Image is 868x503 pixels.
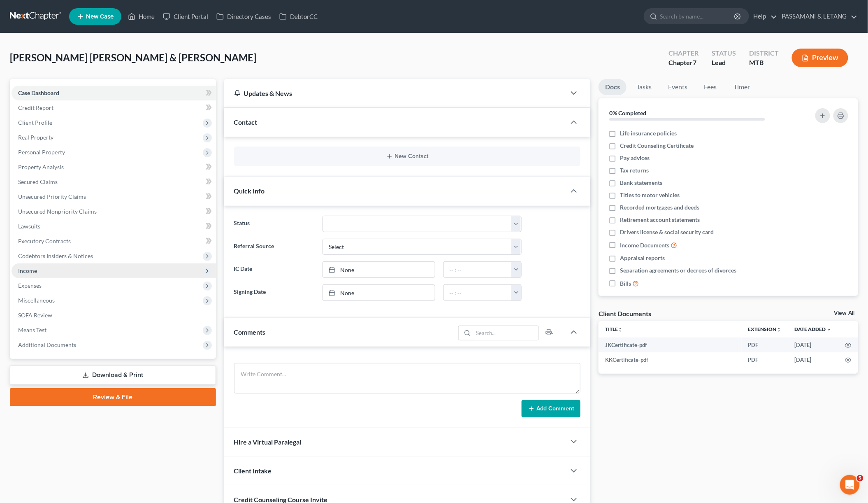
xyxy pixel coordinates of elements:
[275,9,322,24] a: DebtorCC
[230,284,319,301] label: Signing Date
[12,234,216,249] a: Executory Contracts
[727,79,757,95] a: Timer
[18,149,65,156] span: Personal Property
[234,187,265,195] span: Quick Info
[693,58,696,66] span: 7
[18,178,58,185] span: Secured Claims
[620,279,631,288] span: Bills
[124,9,159,24] a: Home
[620,203,699,212] span: Recorded mortgages and deeds
[620,216,700,224] span: Retirement account statements
[10,51,256,63] span: [PERSON_NAME] [PERSON_NAME] & [PERSON_NAME]
[18,326,46,333] span: Means Test
[12,175,216,189] a: Secured Claims
[18,119,52,126] span: Client Profile
[18,163,64,170] span: Property Analysis
[750,9,777,24] a: Help
[444,285,512,300] input: -- : --
[12,189,216,204] a: Unsecured Priority Claims
[742,352,788,367] td: PDF
[18,341,76,348] span: Additional Documents
[697,79,724,95] a: Fees
[18,89,59,96] span: Case Dashboard
[12,160,216,175] a: Property Analysis
[444,262,512,277] input: -- : --
[12,204,216,219] a: Unsecured Nonpriority Claims
[18,312,52,319] span: SOFA Review
[18,193,86,200] span: Unsecured Priority Claims
[12,86,216,100] a: Case Dashboard
[86,14,114,20] span: New Case
[18,252,93,259] span: Codebtors Insiders & Notices
[159,9,212,24] a: Client Portal
[212,9,275,24] a: Directory Cases
[241,153,574,160] button: New Contact
[712,58,736,68] div: Lead
[10,366,216,385] a: Download & Print
[234,438,302,446] span: Hire a Virtual Paralegal
[777,327,782,332] i: unfold_more
[857,475,863,482] span: 5
[609,109,646,116] strong: 0% Completed
[792,49,848,67] button: Preview
[620,179,662,187] span: Bank statements
[18,208,97,215] span: Unsecured Nonpriority Claims
[620,142,694,150] span: Credit Counseling Certificate
[620,191,680,199] span: Titles to motor vehicles
[620,228,714,236] span: Drivers license & social security card
[473,326,539,340] input: Search...
[630,79,658,95] a: Tasks
[18,238,71,245] span: Executory Contracts
[18,297,55,304] span: Miscellaneous
[599,352,742,367] td: KKCertificate-pdf
[742,338,788,352] td: PDF
[10,388,216,406] a: Review & File
[18,267,37,274] span: Income
[827,327,832,332] i: expand_more
[668,58,699,68] div: Chapter
[778,9,858,24] a: PASSAMANI & LETANG
[620,166,649,175] span: Tax returns
[599,79,627,95] a: Docs
[234,467,272,475] span: Client Intake
[522,400,580,417] button: Add Comment
[605,326,623,332] a: Titleunfold_more
[618,327,623,332] i: unfold_more
[795,326,832,332] a: Date Added expand_more
[620,154,650,162] span: Pay advices
[712,49,736,58] div: Status
[230,239,319,255] label: Referral Source
[840,475,860,495] iframe: Intercom live chat
[788,338,838,352] td: [DATE]
[12,100,216,115] a: Credit Report
[620,241,669,249] span: Income Documents
[18,282,42,289] span: Expenses
[749,58,779,68] div: MTB
[834,310,855,316] a: View All
[620,129,677,137] span: Life insurance policies
[599,338,742,352] td: JKCertificate-pdf
[18,104,53,111] span: Credit Report
[620,266,736,275] span: Separation agreements or decrees of divorces
[323,285,435,300] a: None
[234,118,258,126] span: Contact
[661,79,694,95] a: Events
[749,49,779,58] div: District
[12,219,216,234] a: Lawsuits
[599,309,651,318] div: Client Documents
[18,223,40,230] span: Lawsuits
[788,352,838,367] td: [DATE]
[748,326,782,332] a: Extensionunfold_more
[323,262,435,277] a: None
[18,134,53,141] span: Real Property
[234,89,556,98] div: Updates & News
[234,328,266,336] span: Comments
[620,254,665,262] span: Appraisal reports
[230,216,319,232] label: Status
[230,261,319,278] label: IC Date
[668,49,699,58] div: Chapter
[660,9,736,24] input: Search by name...
[12,308,216,323] a: SOFA Review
